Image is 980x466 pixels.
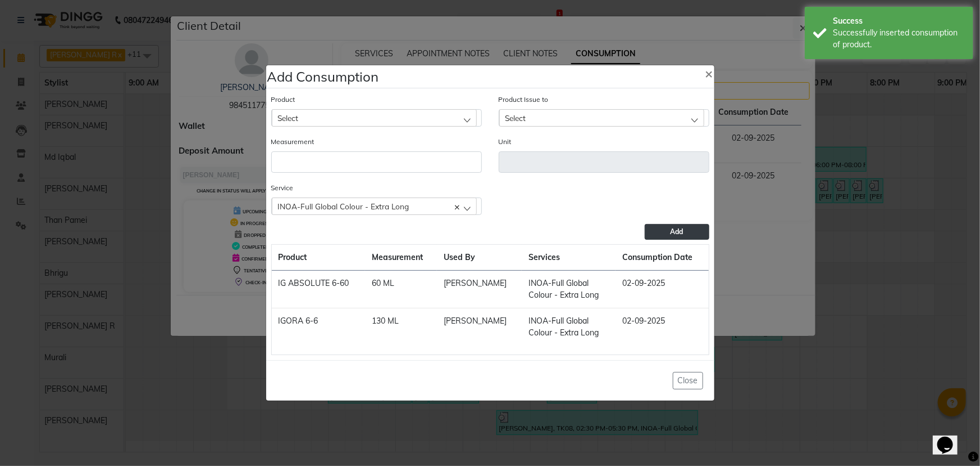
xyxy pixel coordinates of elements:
[696,57,722,89] button: Close
[705,65,713,82] span: ×
[272,271,366,308] td: IG ABSOLUTE 6-60
[505,113,526,123] span: Select
[933,421,969,455] iframe: chat widget
[272,308,366,346] td: IGORA 6-6
[673,372,703,389] button: Close
[272,245,366,271] th: Product
[267,66,379,87] h4: Add Consumption
[271,137,314,147] label: Measurement
[437,271,522,308] td: [PERSON_NAME]
[499,137,512,147] label: Unit
[522,245,616,271] th: Services
[365,245,437,271] th: Measurement
[278,113,299,123] span: Select
[645,224,709,240] button: Add
[365,308,437,346] td: 130 ML
[671,227,683,236] span: Add
[271,183,294,193] label: Service
[616,271,709,308] td: 02-09-2025
[522,271,616,308] td: INOA-Full Global Colour - Extra Long
[616,245,709,271] th: Consumption Date
[522,308,616,346] td: INOA-Full Global Colour - Extra Long
[365,271,437,308] td: 60 ML
[278,201,409,211] span: INOA-Full Global Colour - Extra Long
[833,27,965,51] div: Successfully inserted consumption of product.
[833,15,965,27] div: Success
[499,95,549,105] label: Product Issue to
[271,95,295,105] label: Product
[437,308,522,346] td: [PERSON_NAME]
[437,245,522,271] th: Used By
[616,308,709,346] td: 02-09-2025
